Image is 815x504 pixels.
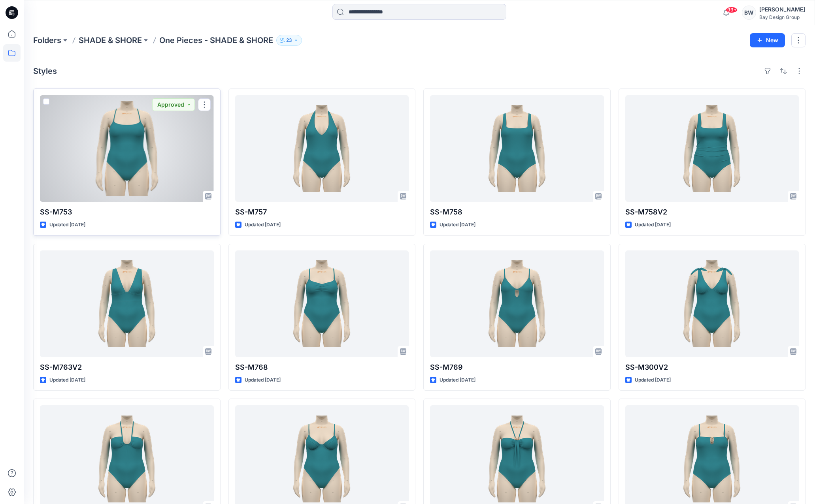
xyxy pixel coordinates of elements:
[235,95,409,202] a: SS-M757
[286,36,292,45] p: 23
[440,221,475,229] p: Updated [DATE]
[245,376,281,384] p: Updated [DATE]
[625,362,799,373] p: SS-M300V2
[430,362,604,373] p: SS-M769
[33,35,61,46] a: Folders
[40,207,214,218] p: SS-M753
[726,7,738,13] span: 99+
[625,95,799,202] a: SS-M758V2
[235,250,409,357] a: SS-M768
[625,207,799,218] p: SS-M758V2
[625,250,799,357] a: SS-M300V2
[742,6,756,20] div: BW
[750,33,785,47] button: New
[40,362,214,373] p: SS-M763V2
[430,250,604,357] a: SS-M769
[635,221,671,229] p: Updated [DATE]
[49,221,85,229] p: Updated [DATE]
[759,5,805,14] div: [PERSON_NAME]
[235,362,409,373] p: SS-M768
[245,221,281,229] p: Updated [DATE]
[635,376,671,384] p: Updated [DATE]
[33,66,57,76] h4: Styles
[235,207,409,218] p: SS-M757
[430,207,604,218] p: SS-M758
[40,95,214,202] a: SS-M753
[440,376,475,384] p: Updated [DATE]
[159,35,273,46] p: One Pieces - SHADE & SHORE
[49,376,85,384] p: Updated [DATE]
[79,35,142,46] a: SHADE & SHORE
[40,250,214,357] a: SS-M763V2
[276,35,302,46] button: 23
[430,95,604,202] a: SS-M758
[759,14,805,20] div: Bay Design Group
